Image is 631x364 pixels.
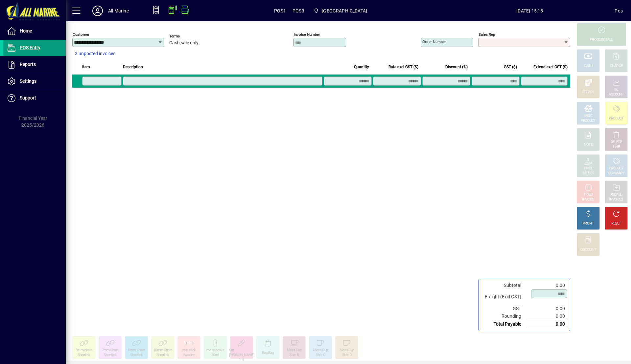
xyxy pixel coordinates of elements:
[584,142,593,147] div: NOTE
[156,353,169,358] div: Shortlink
[582,90,595,95] div: EFTPOS
[3,73,66,90] a: Settings
[445,6,615,16] span: [DATE] 15:15
[580,247,596,252] div: DISCOUNT
[608,171,624,176] div: SUMMARY
[287,348,301,353] div: Meas Cup
[316,353,325,358] div: Size C
[584,166,593,171] div: PRICE
[388,63,418,71] span: Rate excl GST ($)
[104,353,117,358] div: Shortlink
[76,348,92,353] div: 6mm chain
[72,48,118,60] button: 3 unposted invoices
[169,34,209,38] span: Terms
[87,5,108,17] button: Profile
[610,64,623,69] div: CHARGE
[262,351,274,355] div: Rag Bag
[611,192,622,197] div: RECALL
[445,63,468,71] span: Discount (%)
[78,353,90,358] div: Shortlink
[311,5,370,17] span: Port Road
[20,62,36,67] span: Reports
[582,197,594,202] div: INVOICE
[481,305,528,312] td: GST
[583,171,594,176] div: SELECT
[128,348,145,353] div: 8mm Chain
[528,312,567,320] td: 0.00
[274,6,286,16] span: POS1
[102,348,119,353] div: 7mm Chain
[212,353,219,358] div: 30ml
[339,348,354,353] div: Meas Cup
[294,32,320,37] mat-label: Invoice number
[481,289,528,305] td: Freight (Excl GST)
[609,116,623,121] div: PRODUCT
[239,357,245,362] div: 1ml
[584,114,592,118] div: MISC
[528,282,567,289] td: 0.00
[528,305,567,312] td: 0.00
[479,32,495,37] mat-label: Sales rep
[3,56,66,73] a: Reports
[3,90,66,106] a: Support
[3,23,66,39] a: Home
[504,63,517,71] span: GST ($)
[229,348,254,357] div: Cat [PERSON_NAME]
[123,63,143,71] span: Description
[82,63,90,71] span: Item
[609,166,623,171] div: PRODUCT
[342,353,351,358] div: Size D
[183,353,195,358] div: Wooden
[322,6,367,16] span: [GEOGRAPHIC_DATA]
[481,312,528,320] td: Rounding
[354,63,369,71] span: Quantity
[584,192,593,197] div: HOLD
[614,87,619,92] div: GL
[611,221,621,226] div: RESET
[609,197,623,202] div: INVOICES
[73,32,89,37] mat-label: Customer
[590,37,613,42] div: PROCESS SALE
[528,320,567,328] td: 0.00
[75,50,115,57] span: 3 unposted invoices
[313,348,328,353] div: Meas Cup
[20,78,36,84] span: Settings
[584,64,593,69] div: CASH
[422,39,446,44] mat-label: Order number
[20,45,40,50] span: POS Entry
[292,6,304,16] span: POS3
[611,140,622,145] div: DELETE
[20,95,36,100] span: Support
[206,348,224,353] div: meas beake
[153,348,172,353] div: 10mm Chain
[609,92,624,97] div: ACCOUNT
[20,28,32,33] span: Home
[169,40,199,46] span: Cash sale only
[533,63,568,71] span: Extend excl GST ($)
[613,145,619,150] div: LINE
[182,348,196,353] div: mix stick
[130,353,143,358] div: Shortlink
[481,320,528,328] td: Total Payable
[290,353,299,358] div: Size B
[583,221,594,226] div: PROFIT
[581,118,596,123] div: PRODUCT
[615,6,623,16] div: Pos
[481,282,528,289] td: Subtotal
[108,6,129,16] div: All Marine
